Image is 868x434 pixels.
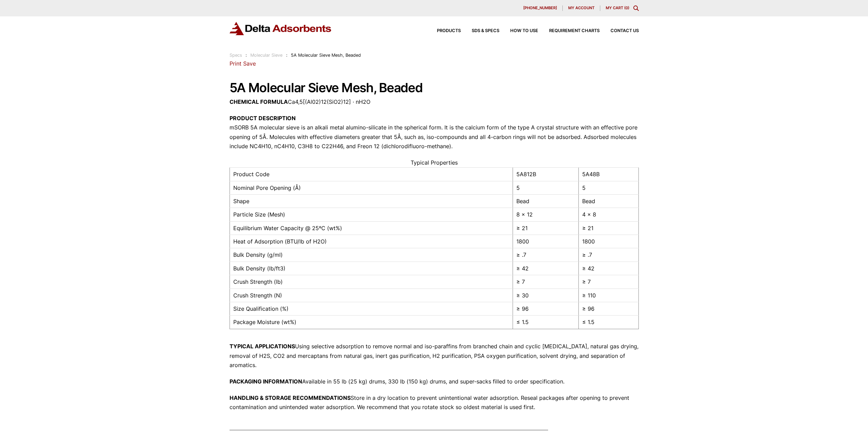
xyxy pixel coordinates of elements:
span: [PHONE_NUMBER] [523,6,557,10]
td: Package Moisture (wt%) [230,316,513,329]
td: 5A48B [578,168,638,181]
td: ≥ 7 [513,275,578,289]
td: ≥ 42 [513,262,578,275]
td: Bead [513,194,578,208]
strong: HANDLING & STORAGE RECOMMENDATIONS [230,394,351,401]
span: Contact Us [610,29,639,33]
td: ≤ 1.5 [513,316,578,329]
a: How to Use [499,29,538,33]
p: Store in a dry location to prevent unintentional water adsorption. Reseal packages after opening ... [230,393,639,412]
td: Bulk Density (g/ml) [230,248,513,262]
td: ≥ 42 [578,262,638,275]
a: Specs [230,53,242,58]
td: 1800 [578,235,638,248]
td: Shape [230,194,513,208]
td: ≥ 21 [513,221,578,235]
span: Products [437,29,461,33]
span: : [286,53,288,58]
a: [PHONE_NUMBER] [518,5,563,11]
td: ≥ .7 [513,248,578,262]
td: ≥ .7 [578,248,638,262]
img: Delta Adsorbents [230,22,332,35]
td: Particle Size (Mesh) [230,208,513,221]
span: : [246,53,247,58]
p: mSORB 5A molecular sieve is an alkali metal alumino-silicate in the spherical form. It is the cal... [230,114,639,151]
td: Size Qualification (%) [230,302,513,316]
td: ≥ 110 [578,289,638,302]
td: Product Code [230,168,513,181]
td: ≥ 21 [578,221,638,235]
td: ≥ 7 [578,275,638,289]
td: Nominal Pore Opening (Å) [230,181,513,194]
a: SDS & SPECS [461,29,499,33]
p: Ca4,5[(Al02)12(SiO2)12] · nH2O [230,97,639,107]
a: Products [426,29,461,33]
strong: CHEMICAL FORMULA [230,98,288,105]
strong: PRODUCT DESCRIPTION [230,115,296,122]
span: SDS & SPECS [472,29,499,33]
td: ≤ 1.5 [578,316,638,329]
td: Equilibrium Water Capacity @ 25ºC (wt%) [230,221,513,235]
td: 8 x 12 [513,208,578,221]
td: ≥ 96 [578,302,638,316]
td: 5 [513,181,578,194]
p: Available in 55 lb (25 kg) drums, 330 lb (150 kg) drums, and super-sacks filled to order specific... [230,377,639,386]
p: Using selective adsorption to remove normal and iso-paraffins from branched chain and cyclic [MED... [230,342,639,370]
td: Bead [578,194,638,208]
a: Contact Us [600,29,639,33]
a: My account [563,5,600,11]
span: 0 [626,5,628,10]
div: Toggle Modal Content [633,5,639,11]
td: ≥ 30 [513,289,578,302]
td: 4 x 8 [578,208,638,221]
td: ≥ 96 [513,302,578,316]
a: My Cart (0) [606,5,629,10]
a: Print [230,60,241,67]
span: 5A Molecular Sieve Mesh, Beaded [291,53,361,58]
a: Molecular Sieve [250,53,282,58]
span: My account [568,6,594,10]
td: Crush Strength (N) [230,289,513,302]
td: 1800 [513,235,578,248]
a: Requirement Charts [538,29,600,33]
td: 5 [578,181,638,194]
h1: 5A Molecular Sieve Mesh, Beaded [230,81,639,95]
td: Crush Strength (lb) [230,275,513,289]
strong: TYPICAL APPLICATIONS [230,343,295,350]
td: 5A812B [513,168,578,181]
span: How to Use [510,29,538,33]
span: Requirement Charts [549,29,600,33]
td: Bulk Density (lb/ft3) [230,262,513,275]
a: Save [243,60,256,67]
td: Heat of Adsorption (BTU/lb of H2O) [230,235,513,248]
strong: PACKAGING INFORMATION [230,378,302,385]
caption: Typical Properties [230,158,639,167]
